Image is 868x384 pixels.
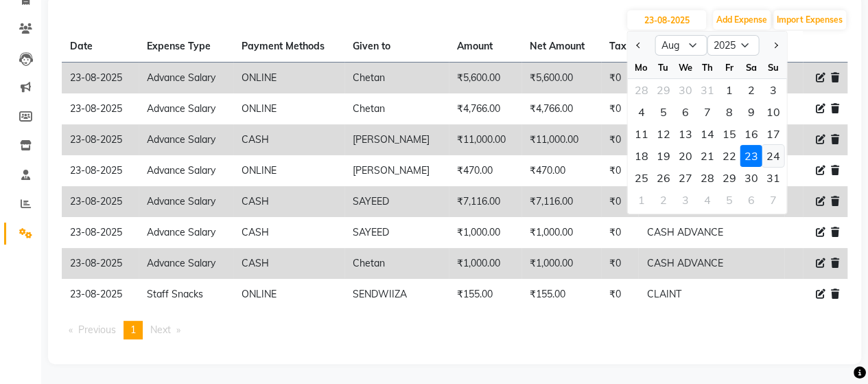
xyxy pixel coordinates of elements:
td: [PERSON_NAME] [344,124,449,155]
div: Wednesday, August 20, 2025 [674,145,696,167]
div: Tuesday, September 2, 2025 [652,189,674,211]
div: Tuesday, August 5, 2025 [652,101,674,123]
div: Monday, July 28, 2025 [630,79,652,101]
span: Next [150,324,171,336]
td: ₹0 [601,93,639,124]
div: Friday, August 22, 2025 [718,145,740,167]
div: Saturday, August 9, 2025 [740,101,762,123]
div: Tuesday, August 26, 2025 [652,167,674,189]
select: Select year [707,35,759,56]
div: Saturday, August 30, 2025 [740,167,762,189]
div: Friday, August 29, 2025 [718,167,740,189]
td: Chetan [344,248,449,279]
div: 7 [696,101,718,123]
div: Wednesday, July 30, 2025 [674,79,696,101]
div: 31 [696,79,718,101]
td: ₹470.00 [449,155,521,186]
td: ₹11,000.00 [449,124,521,155]
div: Monday, August 11, 2025 [630,123,652,145]
div: 2 [740,79,762,101]
td: ₹0 [601,186,639,217]
button: Next month [769,34,781,56]
th: Payment Methods [233,31,344,63]
div: Wednesday, September 3, 2025 [674,189,696,211]
div: Friday, August 15, 2025 [718,123,740,145]
div: Sunday, August 24, 2025 [762,145,784,167]
td: ₹0 [601,279,639,310]
td: ₹4,766.00 [521,93,601,124]
div: 5 [718,189,740,211]
div: Friday, September 5, 2025 [718,189,740,211]
td: CASH [233,217,344,248]
div: Thursday, July 31, 2025 [696,79,718,101]
span: Previous [78,324,116,336]
div: Thursday, August 14, 2025 [696,123,718,145]
div: Saturday, September 6, 2025 [740,189,762,211]
div: Friday, August 1, 2025 [718,79,740,101]
div: 9 [740,101,762,123]
div: 1 [718,79,740,101]
div: We [674,56,696,78]
div: 17 [762,123,784,145]
td: CASH [233,124,344,155]
td: 23-08-2025 [62,63,139,94]
div: 5 [652,101,674,123]
div: Monday, August 4, 2025 [630,101,652,123]
td: CASH ADVANCE [638,248,784,279]
div: Th [696,56,718,78]
td: ₹5,600.00 [521,63,601,94]
div: 23 [740,145,762,167]
div: 11 [630,123,652,145]
div: Wednesday, August 6, 2025 [674,101,696,123]
button: Previous month [633,34,644,56]
div: 30 [674,79,696,101]
td: SENDWIIZA [344,279,449,310]
div: Thursday, August 21, 2025 [696,145,718,167]
div: 25 [630,167,652,189]
td: ₹0 [601,248,639,279]
div: Friday, August 8, 2025 [718,101,740,123]
div: Saturday, August 23, 2025 [740,145,762,167]
td: Advance Salary [139,155,233,186]
div: 29 [718,167,740,189]
div: Sunday, August 10, 2025 [762,101,784,123]
div: 30 [740,167,762,189]
td: ₹0 [601,63,639,94]
div: Wednesday, August 27, 2025 [674,167,696,189]
div: Fr [718,56,740,78]
td: ₹7,116.00 [449,186,521,217]
div: 3 [762,79,784,101]
td: CASH [233,248,344,279]
td: CASH [233,186,344,217]
td: Advance Salary [139,124,233,155]
td: 23-08-2025 [62,155,139,186]
div: Monday, August 25, 2025 [630,167,652,189]
div: 7 [762,189,784,211]
div: 10 [762,101,784,123]
th: Tax [601,31,639,63]
td: ONLINE [233,279,344,310]
td: ₹1,000.00 [449,217,521,248]
div: Mo [630,56,652,78]
div: Sunday, September 7, 2025 [762,189,784,211]
div: 24 [762,145,784,167]
div: Su [762,56,784,78]
td: 23-08-2025 [62,279,139,310]
td: 23-08-2025 [62,217,139,248]
div: Thursday, September 4, 2025 [696,189,718,211]
td: ₹7,116.00 [521,186,601,217]
div: Saturday, August 16, 2025 [740,123,762,145]
span: 1 [130,324,136,336]
div: 31 [762,167,784,189]
td: ONLINE [233,93,344,124]
div: Saturday, August 2, 2025 [740,79,762,101]
div: Sunday, August 3, 2025 [762,79,784,101]
div: 16 [740,123,762,145]
button: Import Expenses [773,10,846,30]
td: Advance Salary [139,63,233,94]
div: Wednesday, August 13, 2025 [674,123,696,145]
td: Staff Snacks [139,279,233,310]
td: ₹0 [601,155,639,186]
div: 26 [652,167,674,189]
div: Monday, August 18, 2025 [630,145,652,167]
